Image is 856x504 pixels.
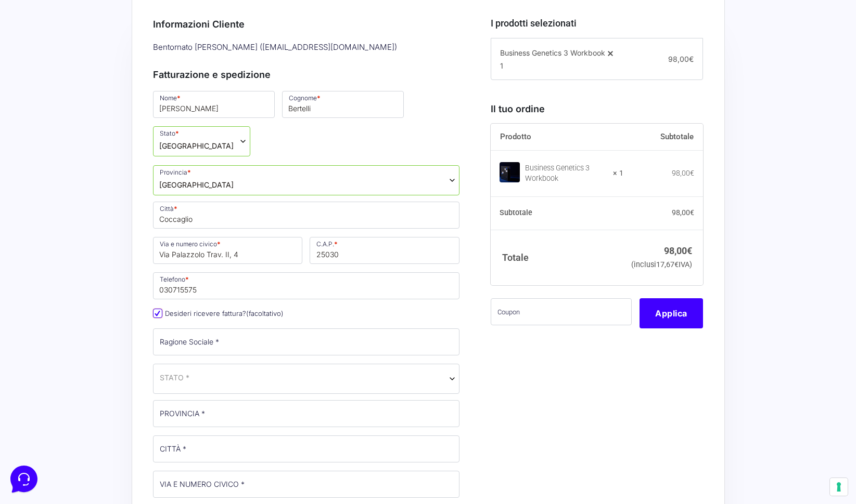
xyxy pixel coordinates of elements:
bdi: 98,00 [672,208,694,217]
h3: Fatturazione e spedizione [153,68,460,82]
span: Italia [159,140,234,151]
input: PROVINCIA * [153,400,460,427]
th: Prodotto [491,124,623,151]
input: Città * [153,202,460,229]
bdi: 98,00 [664,245,692,256]
input: Ragione Sociale * [153,328,460,355]
span: Business Genetics 3 Workbook [500,48,605,57]
input: CITTÀ * [153,435,460,462]
input: Cognome * [282,91,404,118]
span: € [687,245,692,256]
p: Home [31,348,49,357]
span: 1 [500,61,503,70]
button: Aiuto [136,334,200,357]
h3: Informazioni Cliente [153,17,460,31]
button: Home [8,334,72,357]
p: Aiuto [160,348,175,357]
img: dark [17,58,37,79]
span: (facoltativo) [246,309,284,317]
button: Inizia una conversazione [17,87,191,108]
small: (inclusi IVA) [631,260,692,269]
span: € [674,260,679,269]
img: dark [33,58,54,79]
img: dark [50,58,71,79]
span: Stato [153,126,250,156]
span: Inizia una conversazione [68,94,154,102]
h3: I prodotti selezionati [491,16,703,30]
button: Messaggi [72,334,136,357]
label: Desideri ricevere fattura? [153,309,284,317]
th: Totale [491,230,623,285]
input: Nome * [153,91,275,118]
input: Cerca un articolo... [23,151,170,162]
input: C.A.P. * [310,237,459,264]
img: Business Genetics 3 Workbook [500,162,520,182]
iframe: Customerly Messenger Launcher [8,463,40,495]
span: STATO * [160,372,189,383]
div: Bentornato [PERSON_NAME] ( [EMAIL_ADDRESS][DOMAIN_NAME] ) [149,39,464,56]
span: € [690,169,694,177]
span: 98,00 [668,55,694,63]
bdi: 98,00 [672,169,694,177]
button: Le tue preferenze relative al consenso per le tecnologie di tracciamento [830,478,848,496]
input: Telefono * [153,272,460,299]
input: Coupon [491,298,632,325]
span: Brescia [159,179,234,190]
button: Applica [640,298,703,328]
a: Apri Centro Assistenza [111,129,191,137]
input: Desideri ricevere fattura?(facoltativo) [153,309,162,318]
span: Le tue conversazioni [17,42,88,50]
h2: Ciao da Marketers 👋 [8,8,175,25]
span: Trova una risposta [17,129,81,137]
p: Messaggi [90,348,118,357]
span: € [689,55,694,63]
th: Subtotale [491,196,623,230]
h3: Il tuo ordine [491,102,703,116]
div: Business Genetics 3 Workbook [525,163,606,184]
strong: × 1 [613,168,623,179]
th: Subtotale [623,124,704,151]
span: Italia [160,372,453,383]
input: VIA E NUMERO CIVICO * [153,471,460,498]
input: Via e numero civico * [153,237,303,264]
span: Provincia [153,165,460,195]
span: € [690,208,694,217]
span: 17,67 [656,260,679,269]
span: Italia [153,364,460,394]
